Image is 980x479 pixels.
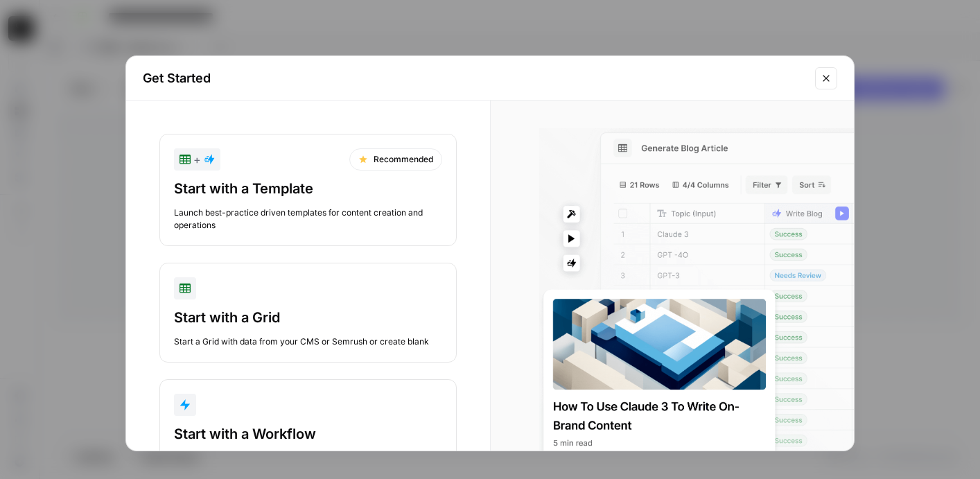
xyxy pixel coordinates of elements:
button: Close modal [815,67,837,89]
div: Recommended [349,148,442,171]
div: Start with a Grid [174,308,442,327]
button: Start with a GridStart a Grid with data from your CMS or Semrush or create blank [159,263,457,363]
div: Launch best-practice driven templates for content creation and operations [174,207,442,232]
h2: Get Started [143,69,807,88]
div: Start a Grid with data from your CMS or Semrush or create blank [174,336,442,348]
div: + [180,151,215,168]
button: Start with a Workflow [159,379,457,479]
div: Start with a Template [174,179,442,198]
button: +RecommendedStart with a TemplateLaunch best-practice driven templates for content creation and o... [159,134,457,246]
div: Start with a Workflow [174,424,442,444]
